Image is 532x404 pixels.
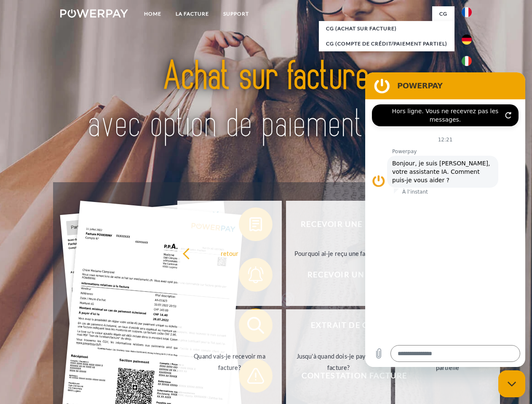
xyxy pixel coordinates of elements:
div: Pourquoi ai-je reçu une facture? [291,247,386,259]
img: it [462,56,472,66]
img: fr [462,7,472,17]
a: Home [137,6,168,21]
div: retour [182,247,277,259]
img: title-powerpay_fr.svg [80,40,452,161]
div: Quand vais-je recevoir ma facture? [182,351,277,373]
div: Jusqu'à quand dois-je payer ma facture? [291,351,386,373]
a: CG (Compte de crédit/paiement partiel) [319,36,454,51]
iframe: Bouton de lancement de la fenêtre de messagerie, conversation en cours [498,370,525,397]
a: LA FACTURE [168,6,216,21]
a: CG (achat sur facture) [319,21,454,36]
a: CG [432,6,454,21]
img: logo-powerpay-white.svg [60,9,128,18]
iframe: Fenêtre de messagerie [365,72,525,367]
img: de [462,35,472,45]
a: Support [216,6,256,21]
